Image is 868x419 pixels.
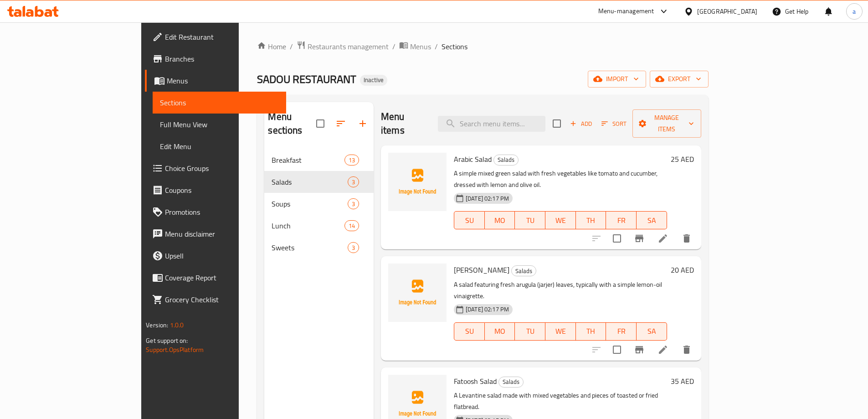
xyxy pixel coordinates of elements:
[167,75,279,86] span: Menus
[454,374,497,388] span: Fatoosh Salad
[145,179,286,201] a: Coupons
[257,69,356,89] span: SADOU RESTAURANT
[576,211,606,229] button: TH
[145,267,286,289] a: Coverage Report
[454,322,485,341] button: SU
[435,41,438,52] li: /
[410,41,431,52] span: Menus
[485,211,515,229] button: MO
[499,377,523,387] span: Salads
[671,153,694,166] h6: 25 AED
[606,322,637,341] button: FR
[264,145,374,262] nav: Menu sections
[640,325,663,338] span: SA
[170,319,184,331] span: 1.0.0
[657,73,701,85] span: export
[264,149,374,171] div: Breakfast13
[399,41,431,52] a: Menus
[344,155,359,166] div: items
[345,222,359,230] span: 14
[454,390,667,413] p: A Levantine salad made with mixed vegetables and pieces of toasted or fried flatbread.
[165,250,279,261] span: Upsell
[549,325,572,338] span: WE
[610,325,633,338] span: FR
[488,214,512,227] span: MO
[348,176,359,187] div: items
[637,322,667,341] button: SA
[348,178,359,186] span: 3
[458,214,481,227] span: SU
[352,113,374,134] button: Add section
[272,176,347,187] span: Salads
[485,322,515,341] button: MO
[632,109,701,138] button: Manage items
[580,325,603,338] span: TH
[145,223,286,245] a: Menu disclaimer
[146,344,204,356] a: Support.OpsPlatform
[488,325,512,338] span: MO
[165,185,279,196] span: Coupons
[628,228,650,249] button: Branch-specific-item
[146,335,188,347] span: Get support on:
[145,157,286,179] a: Choice Groups
[515,211,545,229] button: TU
[545,211,576,229] button: WE
[165,31,279,42] span: Edit Restaurant
[145,245,286,267] a: Upsell
[853,6,856,16] span: a
[657,233,668,244] a: Edit menu item
[311,114,330,133] span: Select all sections
[160,141,279,152] span: Edit Menu
[454,168,667,191] p: A simple mixed green salad with fresh vegetables like tomato and cucumber, dressed with lemon and...
[438,116,545,132] input: search
[165,163,279,174] span: Choice Groups
[160,97,279,108] span: Sections
[462,305,513,314] span: [DATE] 02:17 PM
[165,207,279,217] span: Promotions
[519,325,542,338] span: TU
[381,110,427,137] h2: Menu items
[657,344,668,355] a: Edit menu item
[566,117,596,131] button: Add
[264,237,374,259] div: Sweets3
[493,155,519,166] div: Salads
[671,264,694,276] h6: 20 AED
[392,41,395,52] li: /
[569,119,593,129] span: Add
[348,198,359,209] div: items
[360,76,387,84] span: Inactive
[676,228,698,249] button: delete
[610,214,633,227] span: FR
[511,265,536,276] div: Salads
[640,214,663,227] span: SA
[601,119,627,129] span: Sort
[160,119,279,130] span: Full Menu View
[264,171,374,193] div: Salads3
[257,41,708,52] nav: breadcrumb
[599,117,629,131] button: Sort
[272,220,344,231] span: Lunch
[344,220,359,231] div: items
[566,117,596,131] span: Add item
[345,156,359,165] span: 13
[272,198,347,209] span: Soups
[650,71,709,88] button: export
[498,377,524,388] div: Salads
[272,155,344,166] span: Breakfast
[145,70,286,92] a: Menus
[697,6,757,16] div: [GEOGRAPHIC_DATA]
[165,272,279,283] span: Coverage Report
[454,211,485,229] button: SU
[580,214,603,227] span: TH
[454,279,667,302] p: A salad featuring fresh arugula (jarjer) leaves, typically with a simple lemon-oil vinaigrette.
[145,201,286,223] a: Promotions
[348,200,359,208] span: 3
[671,375,694,388] h6: 35 AED
[297,41,389,52] a: Restaurants management
[519,214,542,227] span: TU
[145,48,286,70] a: Branches
[268,110,316,137] h2: Menu sections
[637,211,667,229] button: SA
